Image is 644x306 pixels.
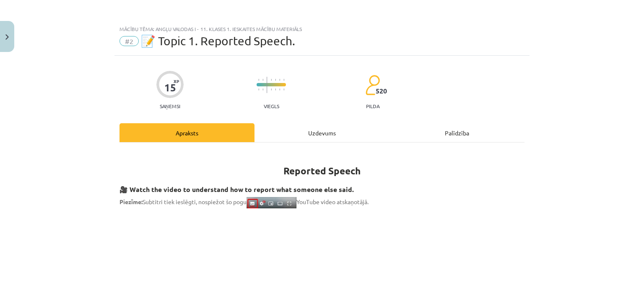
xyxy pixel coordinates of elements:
p: pilda [366,103,379,109]
span: #2 [119,36,139,46]
img: icon-short-line-57e1e144782c952c97e751825c79c345078a6d821885a25fce030b3d8c18986b.svg [283,88,284,91]
img: icon-short-line-57e1e144782c952c97e751825c79c345078a6d821885a25fce030b3d8c18986b.svg [279,88,280,91]
strong: 🎥 Watch the video to understand how to report what someone else said. [119,185,354,194]
p: Saņemsi [156,103,184,109]
strong: Piezīme: [119,198,143,205]
span: XP [174,79,179,83]
span: 📝 Topic 1. Reported Speech. [141,34,295,48]
img: icon-short-line-57e1e144782c952c97e751825c79c345078a6d821885a25fce030b3d8c18986b.svg [271,88,272,91]
span: 520 [376,87,387,95]
img: icon-close-lesson-0947bae3869378f0d4975bcd49f059093ad1ed9edebbc8119c70593378902aed.svg [5,34,9,40]
div: Uzdevums [254,123,390,142]
img: icon-short-line-57e1e144782c952c97e751825c79c345078a6d821885a25fce030b3d8c18986b.svg [262,79,263,81]
img: icon-short-line-57e1e144782c952c97e751825c79c345078a6d821885a25fce030b3d8c18986b.svg [275,79,276,81]
img: icon-short-line-57e1e144782c952c97e751825c79c345078a6d821885a25fce030b3d8c18986b.svg [262,88,263,91]
img: icon-long-line-d9ea69661e0d244f92f715978eff75569469978d946b2353a9bb055b3ed8787d.svg [267,77,267,93]
strong: Reported Speech [283,165,361,177]
span: Subtitri tiek ieslēgti, nospiežot šo pogu YouTube video atskaņotājā. [119,198,369,205]
div: 15 [164,82,176,93]
img: icon-short-line-57e1e144782c952c97e751825c79c345078a6d821885a25fce030b3d8c18986b.svg [258,88,259,91]
p: Viegls [264,103,279,109]
img: icon-short-line-57e1e144782c952c97e751825c79c345078a6d821885a25fce030b3d8c18986b.svg [271,79,272,81]
div: Palīdzība [390,123,525,142]
img: icon-short-line-57e1e144782c952c97e751825c79c345078a6d821885a25fce030b3d8c18986b.svg [258,79,259,81]
img: icon-short-line-57e1e144782c952c97e751825c79c345078a6d821885a25fce030b3d8c18986b.svg [283,79,284,81]
img: students-c634bb4e5e11cddfef0936a35e636f08e4e9abd3cc4e673bd6f9a4125e45ecb1.svg [365,75,380,96]
img: icon-short-line-57e1e144782c952c97e751825c79c345078a6d821885a25fce030b3d8c18986b.svg [275,88,276,91]
div: Apraksts [119,123,254,142]
div: Mācību tēma: Angļu valodas i - 11. klases 1. ieskaites mācību materiāls [119,26,525,32]
img: icon-short-line-57e1e144782c952c97e751825c79c345078a6d821885a25fce030b3d8c18986b.svg [279,79,280,81]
